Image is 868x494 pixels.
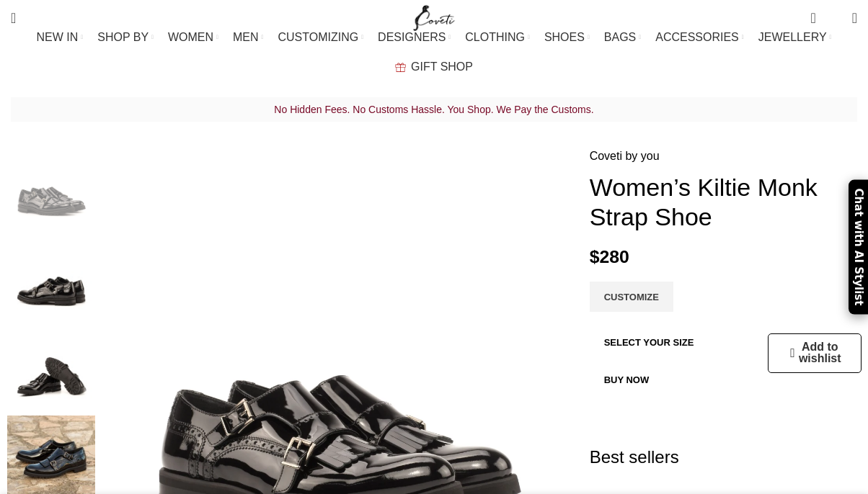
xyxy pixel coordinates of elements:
a: SHOES [544,23,590,52]
span: SHOP BY [97,30,149,44]
a: CLOTHING [465,23,530,52]
a: CUSTOMIZE [590,282,673,312]
button: SELECT YOUR SIZE [590,327,709,357]
a: Coveti by you [590,147,660,166]
span: $ [590,247,600,266]
span: NEW IN [37,30,79,44]
span: DESIGNERS [378,30,446,44]
h1: Women’s Kiltie Monk Strap Shoe [590,173,857,232]
a: ACCESSORIES [655,23,744,52]
span: CLOTHING [465,30,525,44]
a: Site logo [410,11,459,23]
span: JEWELLERY [758,30,827,44]
a: JEWELLERY [758,23,832,52]
img: Black womens monk strap shoe [7,147,95,229]
a: Search [4,4,23,32]
a: MEN [233,23,263,52]
span: 0 [830,14,841,25]
a: CUSTOMIZING [278,23,363,52]
img: GiftBag [395,63,406,72]
a: 0 [803,4,823,32]
img: Women's Kiltie Monk Strap [7,326,95,408]
bdi: 280 [590,247,629,266]
p: No Hidden Fees. No Customs Hassle. You Shop. We Pay the Customs. [11,100,857,119]
span: Add to wishlist [799,341,841,364]
a: DESIGNERS [378,23,451,52]
div: Main navigation [4,23,864,81]
a: WOMEN [168,23,218,52]
img: Ladies Dress [7,237,95,319]
span: CUSTOMIZING [278,30,358,44]
span: SHOES [544,30,585,44]
a: BAGS [604,23,641,52]
span: MEN [233,30,259,44]
a: NEW IN [37,23,84,52]
span: WOMEN [168,30,213,44]
span: 0 [812,7,823,18]
a: GIFT SHOP [395,53,473,81]
div: My Wishlist [827,4,841,32]
span: BAGS [604,30,636,44]
span: GIFT SHOP [411,60,473,73]
button: Buy now [590,364,664,395]
a: Add to wishlist [790,341,841,364]
span: ACCESSORIES [655,30,739,44]
a: SHOP BY [97,23,154,52]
